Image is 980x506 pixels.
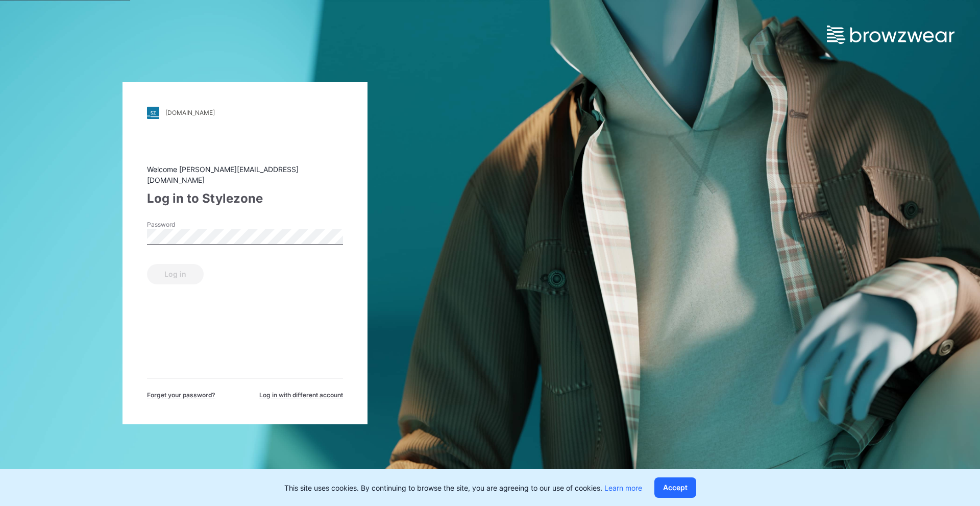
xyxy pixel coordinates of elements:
[284,483,642,493] p: This site uses cookies. By continuing to browse the site, you are agreeing to our use of cookies.
[259,391,343,400] span: Log in with different account
[147,391,215,400] span: Forget your password?
[147,189,343,208] div: Log in to Stylezone
[147,164,343,185] div: Welcome [PERSON_NAME][EMAIL_ADDRESS][DOMAIN_NAME]
[654,477,696,498] button: Accept
[147,107,159,119] img: stylezone-logo.562084cfcfab977791bfbf7441f1a819.svg
[604,484,642,492] a: Learn more
[165,109,215,116] div: [DOMAIN_NAME]
[147,220,218,229] label: Password
[147,107,343,119] a: [DOMAIN_NAME]
[827,26,954,44] img: browzwear-logo.e42bd6dac1945053ebaf764b6aa21510.svg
